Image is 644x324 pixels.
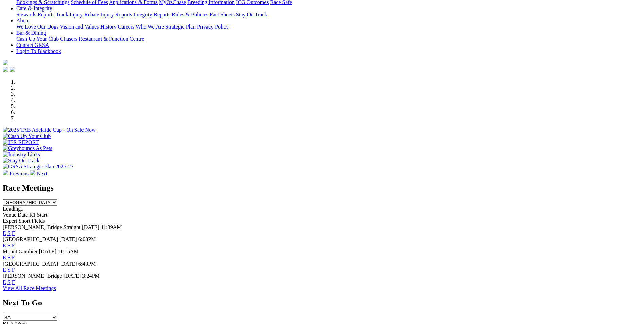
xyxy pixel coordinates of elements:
[60,24,99,30] a: Vision and Values
[3,279,6,285] a: E
[197,24,229,30] a: Privacy Policy
[59,261,77,267] span: [DATE]
[39,249,57,254] span: [DATE]
[165,24,196,30] a: Strategic Plan
[16,36,641,42] div: Bar & Dining
[58,249,79,254] span: 11:15AM
[3,255,6,260] a: E
[16,24,58,30] a: We Love Our Dogs
[3,151,40,158] img: Industry Links
[16,24,641,30] div: About
[32,218,45,224] span: Fields
[3,158,39,164] img: Stay On Track
[16,48,61,54] a: Login To Blackbook
[12,230,15,236] a: F
[56,12,99,17] a: Track Injury Rebate
[172,12,208,17] a: Rules & Policies
[60,36,144,42] a: Chasers Restaurant & Function Centre
[3,60,8,65] img: logo-grsa-white.png
[3,218,17,224] span: Expert
[78,261,96,267] span: 6:40PM
[3,273,62,279] span: [PERSON_NAME] Bridge
[3,133,51,139] img: Cash Up Your Club
[19,218,31,224] span: Short
[3,145,52,151] img: Greyhounds As Pets
[3,230,6,236] a: E
[3,298,641,307] h2: Next To Go
[3,285,56,291] a: View All Race Meetings
[18,212,28,218] span: Date
[82,273,100,279] span: 3:24PM
[210,12,235,17] a: Fact Sheets
[59,236,77,242] span: [DATE]
[16,18,30,23] a: About
[136,24,164,30] a: Who We Are
[16,36,59,42] a: Cash Up Your Club
[10,67,15,72] img: twitter.svg
[16,5,52,11] a: Care & Integrity
[12,279,15,285] a: F
[3,267,6,273] a: E
[3,242,6,248] a: E
[3,206,25,212] span: Loading...
[29,212,47,218] span: R1 Start
[3,183,641,193] h2: Race Meetings
[16,30,46,36] a: Bar & Dining
[100,12,132,17] a: Injury Reports
[133,12,170,17] a: Integrity Reports
[30,170,47,176] a: Next
[101,224,122,230] span: 11:39AM
[3,170,8,175] img: chevron-left-pager-white.svg
[16,42,49,48] a: Contact GRSA
[12,242,15,248] a: F
[12,267,15,273] a: F
[3,236,58,242] span: [GEOGRAPHIC_DATA]
[118,24,134,30] a: Careers
[7,255,11,260] a: S
[82,224,99,230] span: [DATE]
[12,255,15,260] a: F
[3,170,30,176] a: Previous
[3,261,58,267] span: [GEOGRAPHIC_DATA]
[30,170,35,175] img: chevron-right-pager-white.svg
[3,164,73,170] img: GRSA Strategic Plan 2025-27
[7,242,11,248] a: S
[16,12,54,17] a: Stewards Reports
[7,267,11,273] a: S
[7,230,11,236] a: S
[7,279,11,285] a: S
[16,12,641,18] div: Care & Integrity
[3,127,96,133] img: 2025 TAB Adelaide Cup - On Sale Now
[3,224,80,230] span: [PERSON_NAME] Bridge Straight
[3,212,16,218] span: Venue
[100,24,116,30] a: History
[236,12,267,17] a: Stay On Track
[63,273,81,279] span: [DATE]
[10,170,29,176] span: Previous
[3,139,39,145] img: IER REPORT
[3,67,8,72] img: facebook.svg
[37,170,47,176] span: Next
[3,249,38,254] span: Mount Gambier
[78,236,96,242] span: 6:03PM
